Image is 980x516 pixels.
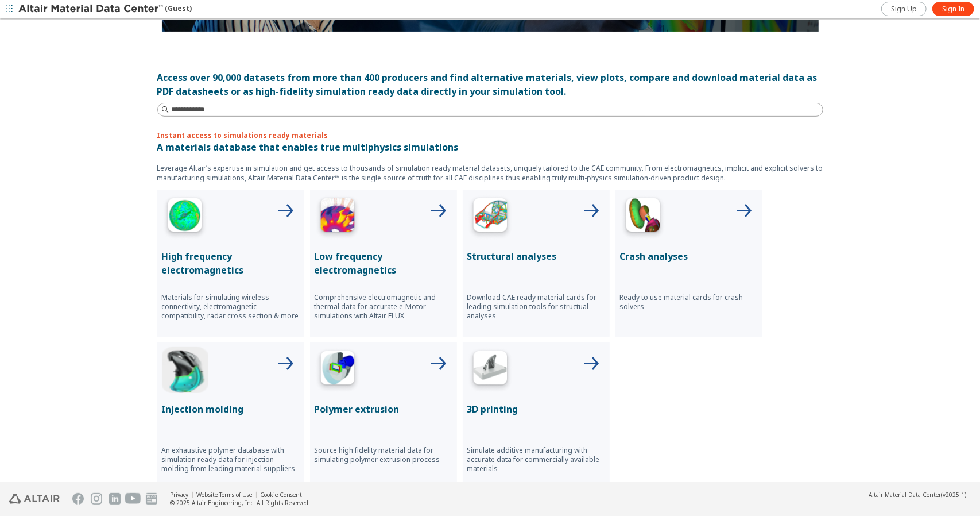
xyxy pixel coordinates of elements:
[463,190,610,337] button: Structural Analyses IconStructural analysesDownload CAE ready material cards for leading simulati...
[620,249,758,263] p: Crash analyses
[467,446,605,473] p: Simulate additive manufacturing with accurate data for commercially available materials
[162,446,300,473] p: An exhaustive polymer database with simulation ready data for injection molding from leading mate...
[157,190,304,337] button: High Frequency IconHigh frequency electromagneticsMaterials for simulating wireless connectivity,...
[315,249,452,277] p: Low frequency electromagnetics
[9,494,60,504] img: Altair Engineering
[467,402,605,416] p: 3D printing
[467,293,605,321] p: Download CAE ready material cards for leading simulation tools for structual analyses
[157,163,823,183] p: Leverage Altair’s expertise in simulation and get access to thousands of simulation ready materia...
[315,347,361,393] img: Polymer Extrusion Icon
[18,3,192,15] div: (Guest)
[615,190,762,337] button: Crash Analyses IconCrash analysesReady to use material cards for crash solvers
[18,3,165,15] img: Altair Material Data Center
[310,190,457,337] button: Low Frequency IconLow frequency electromagneticsComprehensive electromagnetic and thermal data fo...
[162,249,300,277] p: High frequency electromagnetics
[869,491,966,499] div: (v2025.1)
[170,491,188,499] a: Privacy
[620,194,666,240] img: Crash Analyses Icon
[162,347,208,393] img: Injection Molding Icon
[162,402,300,416] p: Injection molding
[157,342,304,490] button: Injection Molding IconInjection moldingAn exhaustive polymer database with simulation ready data ...
[315,194,361,240] img: Low Frequency Icon
[881,2,927,16] a: Sign Up
[260,491,302,499] a: Cookie Consent
[467,347,513,393] img: 3D Printing Icon
[942,5,964,14] span: Sign In
[196,491,252,499] a: Website Terms of Use
[463,342,610,490] button: 3D Printing Icon3D printingSimulate additive manufacturing with accurate data for commercially av...
[315,446,452,464] p: Source high fidelity material data for simulating polymer extrusion process
[891,5,917,14] span: Sign Up
[932,2,974,16] a: Sign In
[310,342,457,490] button: Polymer Extrusion IconPolymer extrusionSource high fidelity material data for simulating polymer ...
[467,249,605,263] p: Structural analyses
[157,140,823,154] p: A materials database that enables true multiphysics simulations
[162,293,300,321] p: Materials for simulating wireless connectivity, electromagnetic compatibility, radar cross sectio...
[467,194,513,240] img: Structural Analyses Icon
[162,194,208,240] img: High Frequency Icon
[620,293,758,311] p: Ready to use material cards for crash solvers
[315,402,452,416] p: Polymer extrusion
[170,499,310,507] div: © 2025 Altair Engineering, Inc. All Rights Reserved.
[315,293,452,321] p: Comprehensive electromagnetic and thermal data for accurate e-Motor simulations with Altair FLUX
[157,71,823,98] div: Access over 90,000 datasets from more than 400 producers and find alternative materials, view plo...
[869,491,941,499] span: Altair Material Data Center
[157,130,823,140] p: Instant access to simulations ready materials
